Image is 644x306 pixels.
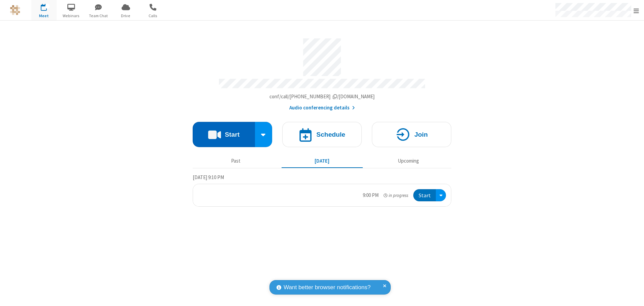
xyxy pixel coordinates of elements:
[284,283,371,292] span: Want better browser notifications?
[59,13,84,19] span: Webinars
[436,189,446,202] div: Open menu
[384,192,408,199] em: in progress
[193,173,451,207] section: Today's Meetings
[269,93,375,100] span: Copy my meeting room link
[413,189,436,202] button: Start
[363,192,379,199] div: 9:00 PM
[193,33,451,112] section: Account details
[140,13,166,19] span: Calls
[193,122,255,147] button: Start
[316,131,345,138] h4: Schedule
[414,131,428,138] h4: Join
[10,5,20,15] img: QA Selenium DO NOT DELETE OR CHANGE
[86,13,111,19] span: Team Chat
[282,155,363,167] button: [DATE]
[195,155,277,167] button: Past
[282,122,362,147] button: Schedule
[255,122,272,147] div: Start conference options
[368,155,449,167] button: Upcoming
[45,4,50,9] div: 1
[289,104,355,112] button: Audio conferencing details
[31,13,57,19] span: Meet
[225,131,239,138] h4: Start
[372,122,451,147] button: Join
[193,174,224,180] span: [DATE] 9:10 PM
[113,13,138,19] span: Drive
[269,93,375,101] button: Copy my meeting room linkCopy my meeting room link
